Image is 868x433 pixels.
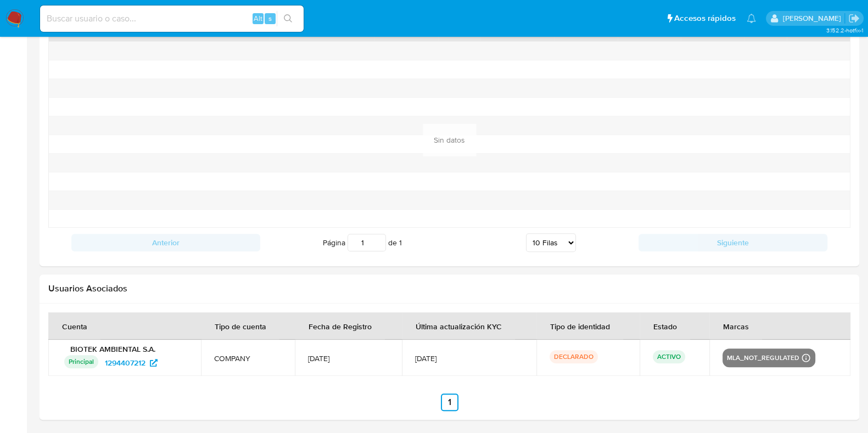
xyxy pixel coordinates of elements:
[782,13,844,24] p: florencia.lera@mercadolibre.com
[848,13,860,24] a: Salir
[674,13,736,24] span: Accesos rápidos
[48,283,850,294] h2: Usuarios Asociados
[254,13,262,24] span: Alt
[277,11,299,26] button: search-icon
[747,14,756,23] a: Notificaciones
[826,26,863,35] span: 3.152.2-hotfix-1
[40,12,304,26] input: Buscar usuario o caso...
[268,13,272,24] span: s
